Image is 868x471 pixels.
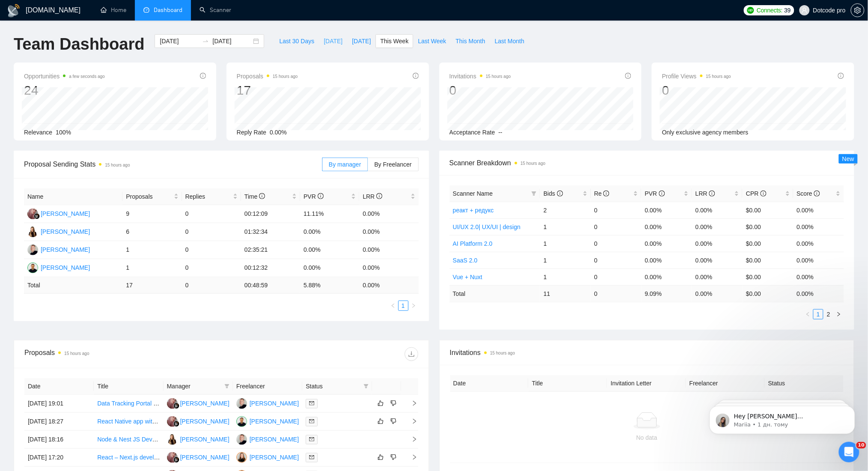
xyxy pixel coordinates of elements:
span: like [378,418,384,425]
span: By manager [329,161,361,168]
button: dislike [388,398,399,408]
span: info-circle [709,191,715,197]
span: mail [309,419,314,424]
th: Date [24,378,94,395]
span: 10 [856,442,866,449]
time: 15 hours ago [273,74,298,79]
span: Last Week [418,36,446,46]
input: End date [212,36,251,46]
td: 00:12:32 [241,259,300,277]
span: New [842,155,854,162]
button: dislike [388,416,399,426]
div: 0 [450,82,511,98]
span: Last Month [495,36,524,46]
span: info-circle [603,191,609,197]
div: [PERSON_NAME] [180,453,230,462]
img: YD [167,434,178,445]
iframe: Intercom notifications повідомлення [697,388,868,448]
span: [DATE] [324,36,343,46]
span: filter [223,380,231,393]
span: info-circle [557,191,563,197]
td: [DATE] 17:20 [24,449,94,467]
span: dislike [391,454,397,461]
span: Connects: [757,6,782,15]
button: right [409,301,419,311]
div: Proposals [24,347,221,361]
a: YP[PERSON_NAME] [236,399,299,406]
td: 0.00% [641,235,692,252]
span: filter [364,384,369,389]
span: 0.00% [270,129,287,136]
img: YP [27,244,38,255]
time: 15 hours ago [490,351,515,355]
button: like [376,398,386,408]
td: 0 [182,223,241,241]
td: 0 [182,277,241,294]
a: YD[PERSON_NAME] [27,228,90,235]
span: Only exclusive agency members [662,129,749,136]
span: swap-right [202,38,209,45]
td: 9 [122,205,182,223]
span: 39 [784,6,791,15]
a: homeHome [101,6,126,14]
input: Start date [160,36,199,46]
td: 1 [540,268,591,285]
span: right [405,454,418,460]
td: 0.00 % [793,285,844,302]
td: 0.00% [793,202,844,218]
a: Data Tracking Portal for Company [97,400,188,407]
span: mail [309,437,314,442]
a: React – Next.js developer for questionnaire application [97,454,242,461]
td: 6 [122,223,182,241]
td: $0.00 [743,218,793,235]
span: left [805,312,811,317]
a: SaaS 2.0 [453,257,478,264]
td: [DATE] 18:27 [24,413,94,431]
th: Name [24,188,122,205]
td: 0.00% [300,241,359,259]
span: setting [851,7,864,14]
a: searchScanner [200,6,231,14]
td: 0.00% [793,268,844,285]
a: DS[PERSON_NAME] [167,417,230,424]
td: 1 [540,252,591,268]
button: like [376,452,386,462]
td: 0.00% [641,218,692,235]
span: Replies [185,192,231,201]
span: LRR [695,190,715,197]
a: UI/UX 2.0| UX/UI | design [453,224,521,230]
a: YP[PERSON_NAME] [236,435,299,442]
td: Total [24,277,122,294]
td: [DATE] 19:01 [24,395,94,413]
span: Bids [543,190,563,197]
span: PVR [645,190,665,197]
td: 0 [591,285,641,302]
td: 11 [540,285,591,302]
span: Proposals [237,71,298,81]
td: 11.11% [300,205,359,223]
div: No data [457,433,837,442]
div: [PERSON_NAME] [250,453,299,462]
span: Proposals [126,192,172,201]
span: info-circle [318,193,324,199]
button: right [834,309,844,319]
div: [PERSON_NAME] [41,245,90,254]
td: 01:32:34 [241,223,300,241]
a: MK[PERSON_NAME] [236,453,299,460]
li: 1 [398,301,409,311]
li: Previous Page [803,309,813,319]
td: Total [450,285,540,302]
td: 00:48:59 [241,277,300,294]
span: download [405,351,418,358]
span: Time [245,193,265,200]
span: mail [309,401,314,406]
span: right [405,418,418,424]
a: DS[PERSON_NAME] [167,453,230,460]
td: 17 [122,277,182,294]
span: info-circle [838,73,844,79]
td: $0.00 [743,268,793,285]
span: right [411,303,416,308]
td: 1 [122,241,182,259]
div: [PERSON_NAME] [180,417,230,426]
